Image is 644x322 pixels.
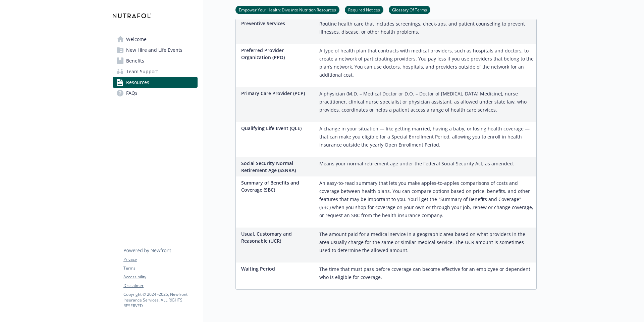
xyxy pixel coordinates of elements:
span: FAQs [126,88,138,98]
a: New Hire and Life Events [113,45,198,55]
a: Resources [113,77,198,88]
a: Terms [123,265,197,271]
p: An easy-to-read summary that lets you make apples-to-apples comparisons of costs and coverage bet... [319,179,534,219]
p: Social Security Normal Retirement Age (SSNRA) [241,160,308,174]
span: Resources [126,77,149,88]
p: Primary Care Provider (PCP) [241,90,308,97]
p: Routine health care that includes screenings, check-ups, and patient counseling to prevent illnes... [319,20,534,36]
a: Required Notices [345,6,383,13]
p: Copyright © 2024 - 2025 , Newfront Insurance Services, ALL RIGHTS RESERVED [123,291,197,309]
p: The amount paid for a medical service in a geographic area based on what providers in the area us... [319,230,534,254]
p: A physician (M.D. – Medical Doctor or D.O. – Doctor of [MEDICAL_DATA] Medicine), nurse practition... [319,90,534,114]
p: Qualifying Life Event (QLE) [241,125,308,132]
a: Disclaimer [123,283,197,289]
p: Waiting Period [241,265,308,272]
a: Privacy [123,256,197,263]
p: A change in your situation — like getting married, having a baby, or losing health coverage — tha... [319,125,534,149]
a: Accessibility [123,274,197,280]
p: Means your normal retirement age under the Federal Social Security Act, as amended. [319,160,514,168]
a: Empower Your Health: Dive into Nutrition Resources [235,6,339,13]
a: FAQs [113,88,198,98]
span: New Hire and Life Events [126,45,182,55]
a: Welcome [113,34,198,45]
span: Team Support [126,66,158,77]
p: Usual, Customary and Reasonable (UCR) [241,230,308,244]
p: Summary of Benefits and Coverage (SBC) [241,179,308,193]
span: Benefits [126,55,144,66]
a: Benefits [113,55,198,66]
p: A type of health plan that contracts with medical providers, such as hospitals and doctors, to cr... [319,47,534,79]
p: Preventive Services [241,20,308,27]
p: The time that must pass before coverage can become effective for an employee or dependent who is ... [319,265,534,281]
a: Team Support [113,66,198,77]
a: Glossary Of Terms [389,6,430,13]
p: Preferred Provider Organization (PPO) [241,47,308,61]
span: Welcome [126,34,147,45]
